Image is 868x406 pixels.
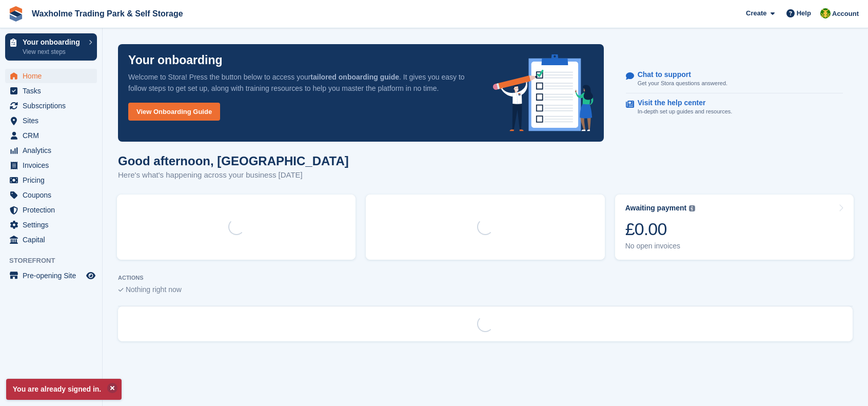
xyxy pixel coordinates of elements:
span: Capital [23,233,84,247]
img: onboarding-info-6c161a55d2c0e0a8cae90662b2fe09162a5109e8cc188191df67fb4f79e88e88.svg [493,54,594,131]
strong: tailored onboarding guide [310,73,399,81]
p: ACTIONS [118,275,853,281]
span: Nothing right now [126,285,182,294]
span: Help [797,8,811,18]
span: Sites [23,113,84,128]
span: Home [23,69,84,83]
a: menu [5,158,97,172]
a: View Onboarding Guide [128,103,220,121]
p: Chat to support [638,70,719,79]
a: menu [5,173,97,187]
span: Storefront [9,256,102,266]
a: Your onboarding View next steps [5,33,97,61]
span: Analytics [23,143,84,158]
p: View next steps [23,47,84,56]
a: menu [5,268,97,283]
p: Your onboarding [23,38,84,46]
p: Here's what's happening across your business [DATE] [118,169,349,181]
h1: Good afternoon, [GEOGRAPHIC_DATA] [118,154,349,168]
span: Coupons [23,188,84,202]
p: Welcome to Stora! Press the button below to access your . It gives you easy to follow steps to ge... [128,71,477,94]
span: Protection [23,203,84,217]
a: menu [5,143,97,158]
span: Create [746,8,766,18]
span: Settings [23,218,84,232]
div: No open invoices [625,242,696,250]
a: menu [5,113,97,128]
span: Pre-opening Site [23,268,84,283]
p: Get your Stora questions answered. [638,79,727,88]
a: menu [5,99,97,113]
img: stora-icon-8386f47178a22dfd0bd8f6a31ec36ba5ce8667c1dd55bd0f319d3a0aa187defe.svg [8,6,24,22]
a: Preview store [85,269,97,282]
a: menu [5,84,97,98]
p: Visit the help center [638,99,724,107]
span: CRM [23,128,84,143]
a: Waxholme Trading Park & Self Storage [28,5,187,22]
p: Your onboarding [128,54,223,66]
img: Waxholme Self Storage [820,8,831,18]
a: menu [5,128,97,143]
a: Visit the help center In-depth set up guides and resources. [626,93,843,121]
span: Tasks [23,84,84,98]
img: blank_slate_check_icon-ba018cac091ee9be17c0a81a6c232d5eb81de652e7a59be601be346b1b6ddf79.svg [118,288,124,292]
a: Chat to support Get your Stora questions answered. [626,65,843,93]
a: menu [5,203,97,217]
a: Awaiting payment £0.00 No open invoices [615,195,854,260]
span: Invoices [23,158,84,172]
span: Pricing [23,173,84,187]
img: icon-info-grey-7440780725fd019a000dd9b08b2336e03edf1995a4989e88bcd33f0948082b44.svg [689,205,695,211]
a: menu [5,188,97,202]
div: £0.00 [625,219,696,240]
a: menu [5,233,97,247]
span: Subscriptions [23,99,84,113]
span: Account [832,9,859,19]
p: You are already signed in. [6,379,122,400]
a: menu [5,218,97,232]
a: menu [5,69,97,83]
div: Awaiting payment [625,204,687,212]
p: In-depth set up guides and resources. [638,107,733,116]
